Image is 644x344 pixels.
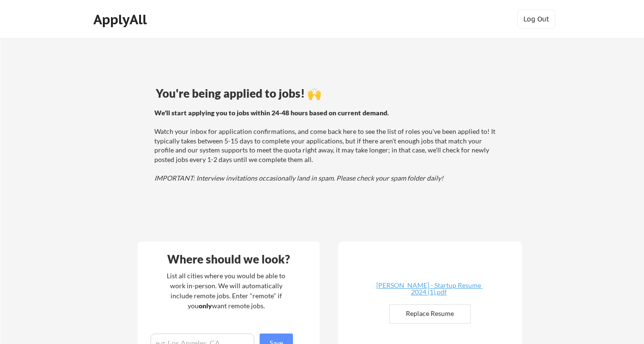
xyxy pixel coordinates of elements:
[140,253,317,265] div: Where should we look?
[199,302,212,310] strong: only
[156,88,499,99] div: You're being applied to jobs! 🙌
[372,282,485,295] div: [PERSON_NAME] - Startup Resume 2024 (1).pdf
[154,174,443,182] em: IMPORTANT: Interview invitations occasionally land in spam. Please check your spam folder daily!
[372,282,485,297] a: [PERSON_NAME] - Startup Resume 2024 (1).pdf
[93,11,150,28] div: ApplyAll
[161,271,292,311] div: List all cities where you would be able to work in-person. We will automatically include remote j...
[154,108,498,183] div: Watch your inbox for application confirmations, and come back here to see the list of roles you'v...
[517,10,555,29] button: Log Out
[154,109,389,117] strong: We'll start applying you to jobs within 24-48 hours based on current demand.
